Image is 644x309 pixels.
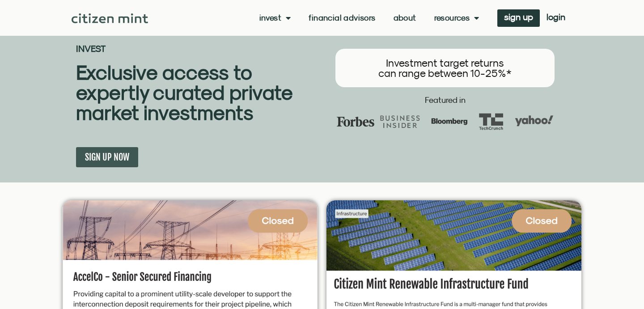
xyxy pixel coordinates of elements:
[72,13,148,23] img: Citizen Mint
[76,147,138,167] a: SIGN UP NOW
[259,13,291,22] a: Invest
[85,152,129,163] span: SIGN UP NOW
[540,9,572,27] a: login
[76,60,292,124] b: Exclusive access to expertly curated private market investments
[547,14,565,20] span: login
[309,13,375,22] a: Financial Advisors
[434,13,479,22] a: Resources
[326,96,563,104] h2: Featured in
[497,9,540,27] a: sign up
[504,14,533,20] span: sign up
[394,13,416,22] a: About
[76,44,322,53] h2: INVEST
[259,13,479,22] nav: Menu
[344,58,546,78] h3: Investment target returns can range between 10-25%*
